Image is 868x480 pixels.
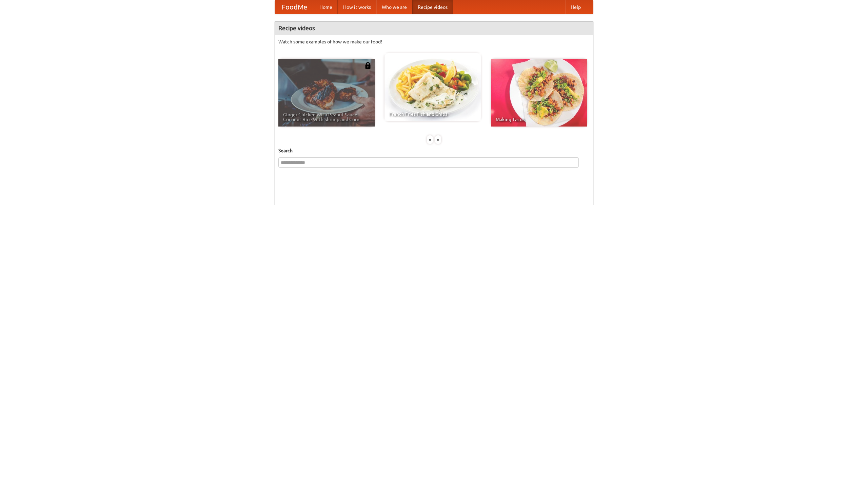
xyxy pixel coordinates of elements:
a: How it works [338,0,376,14]
a: Recipe videos [412,0,453,14]
a: Home [314,0,338,14]
h5: Search [278,147,590,154]
div: » [435,135,441,144]
a: FoodMe [275,0,314,14]
span: Making Tacos [496,117,583,122]
a: French Fries Fish and Chips [384,53,481,121]
h4: Recipe videos [275,21,593,35]
img: 483408.png [364,62,371,69]
a: Making Tacos [491,59,587,127]
span: French Fries Fish and Chips [389,112,476,116]
div: « [427,135,433,144]
a: Help [565,0,586,14]
a: Who we are [376,0,412,14]
p: Watch some examples of how we make our food! [278,38,590,45]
